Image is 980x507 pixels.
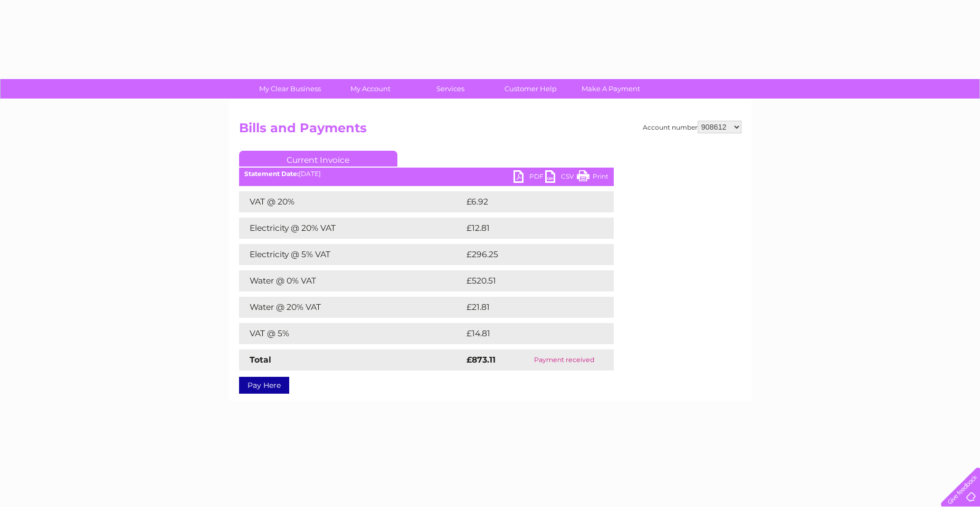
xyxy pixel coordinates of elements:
td: Electricity @ 5% VAT [239,244,464,265]
td: Water @ 20% VAT [239,297,464,318]
b: Statement Date: [244,170,299,178]
td: £296.25 [464,244,595,265]
a: PDF [513,170,545,186]
a: Current Invoice [239,151,397,167]
a: Pay Here [239,377,289,394]
td: £520.51 [464,270,594,291]
a: Services [407,79,494,99]
td: Electricity @ 20% VAT [239,218,464,239]
a: Customer Help [487,79,574,99]
td: VAT @ 20% [239,191,464,212]
td: £14.81 [464,323,591,344]
h2: Bills and Payments [239,121,741,141]
td: £6.92 [464,191,589,212]
a: My Clear Business [246,79,334,99]
a: My Account [327,79,414,99]
div: [DATE] [239,170,614,178]
strong: Total [250,355,271,365]
div: Account number [643,121,741,133]
td: £21.81 [464,297,591,318]
td: Water @ 0% VAT [239,270,464,291]
td: £12.81 [464,218,591,239]
td: Payment received [515,349,613,370]
a: Print [577,170,608,186]
strong: £873.11 [467,355,496,365]
td: VAT @ 5% [239,323,464,344]
a: CSV [545,170,577,186]
a: Make A Payment [567,79,654,99]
